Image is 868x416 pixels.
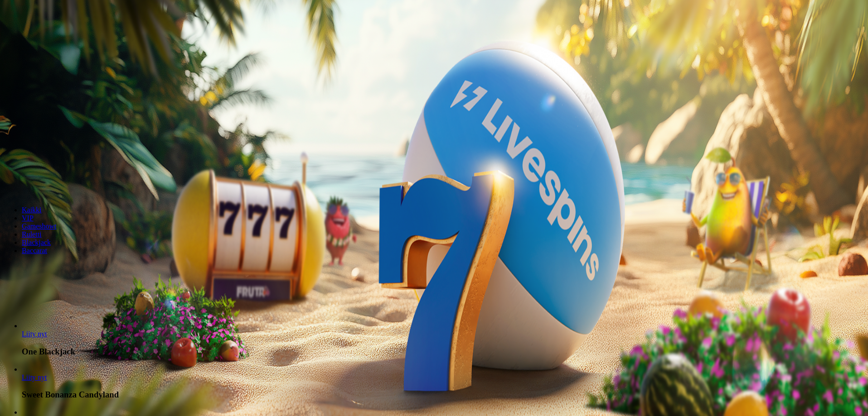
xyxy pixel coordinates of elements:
[22,390,864,400] h3: Sweet Bonanza Candyland
[22,330,47,338] a: One Blackjack
[22,373,47,381] span: Liity nyt
[22,214,34,222] a: VIP
[22,365,864,400] article: Sweet Bonanza Candyland
[22,347,864,357] h3: One Blackjack
[22,322,864,357] article: One Blackjack
[22,222,56,230] a: Gameshowt
[22,206,42,214] a: Kaikki
[22,239,51,246] a: Blackjack
[22,373,47,381] a: Sweet Bonanza Candyland
[22,230,42,238] a: Ruletti
[22,247,47,254] a: Baccarat
[22,330,47,338] span: Liity nyt
[4,191,864,272] header: Lobby
[4,191,864,255] nav: Lobby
